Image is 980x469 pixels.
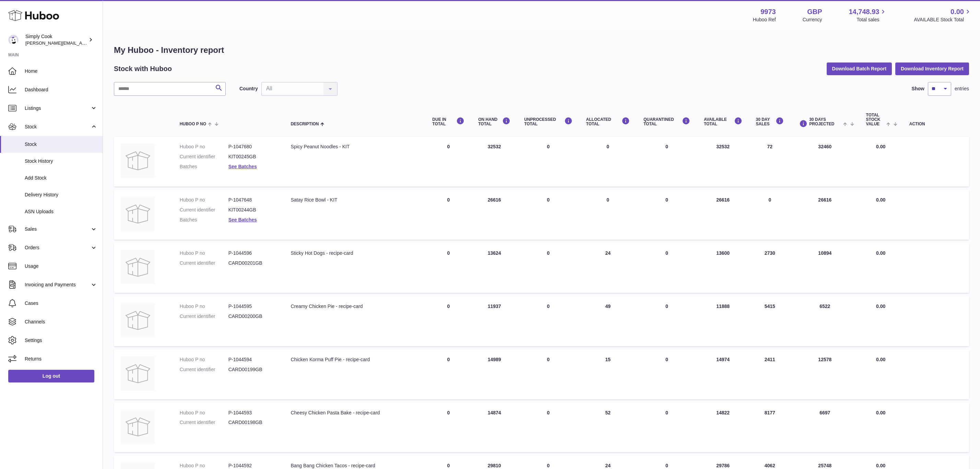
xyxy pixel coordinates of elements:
[291,410,418,416] div: Cheesy Chicken Pasta Bake - recipe-card
[425,403,471,453] td: 0
[791,190,859,240] td: 26616
[579,243,637,293] td: 24
[697,190,749,240] td: 26616
[697,243,749,293] td: 13600
[291,303,418,310] div: Creamy Chicken Pie - recipe-card
[749,137,791,186] td: 72
[8,35,19,45] img: emma@simplycook.com
[228,197,277,203] dd: P-1047648
[228,313,277,320] dd: CARD00200GB
[749,296,791,346] td: 5415
[114,45,969,56] h1: My Huboo - Inventory report
[25,244,90,251] span: Orders
[791,350,859,399] td: 12578
[25,105,90,112] span: Listings
[180,313,228,320] dt: Current identifier
[425,190,471,240] td: 0
[25,141,97,148] span: Stock
[25,300,97,307] span: Cases
[180,197,228,203] dt: Huboo P no
[291,122,319,126] span: Description
[849,7,879,16] span: 14,748.93
[749,243,791,293] td: 2730
[471,350,517,399] td: 14989
[25,282,90,288] span: Invoicing and Payments
[697,350,749,399] td: 14974
[471,403,517,453] td: 14874
[803,16,822,23] div: Currency
[180,153,228,160] dt: Current identifier
[121,303,155,338] img: product image
[876,357,885,362] span: 0.00
[517,403,579,453] td: 0
[517,137,579,186] td: 0
[228,410,277,416] dd: P-1044593
[697,403,749,453] td: 14822
[180,163,228,170] dt: Batches
[586,117,630,126] div: ALLOCATED Total
[876,250,885,256] span: 0.00
[827,62,892,75] button: Download Batch Report
[579,137,637,186] td: 0
[25,33,87,46] div: Simply Cook
[432,117,464,126] div: DUE IN TOTAL
[180,356,228,363] dt: Huboo P no
[749,190,791,240] td: 0
[228,250,277,256] dd: P-1044596
[579,350,637,399] td: 15
[180,260,228,266] dt: Current identifier
[756,117,784,126] div: 30 DAY SALES
[114,64,172,73] h2: Stock with Huboo
[25,175,97,181] span: Add Stock
[228,153,277,160] dd: KIT00245GB
[291,144,418,150] div: Spicy Peanut Noodles - KIT
[180,144,228,150] dt: Huboo P no
[291,462,418,469] div: Bang Bang Chicken Tacos - recipe-card
[665,357,668,362] span: 0
[25,158,97,164] span: Stock History
[665,463,668,468] span: 0
[228,207,277,213] dd: KIT00244GB
[291,356,418,363] div: Chicken Korma Puff Pie - recipe-card
[425,243,471,293] td: 0
[876,144,885,149] span: 0.00
[25,337,97,344] span: Settings
[228,144,277,150] dd: P-1047680
[579,403,637,453] td: 52
[228,164,257,169] a: See Batches
[866,113,885,127] span: Total stock value
[704,117,742,126] div: AVAILABLE Total
[180,366,228,373] dt: Current identifier
[25,208,97,215] span: ASN Uploads
[425,137,471,186] td: 0
[180,122,206,126] span: Huboo P no
[471,190,517,240] td: 26616
[849,7,887,23] a: 14,748.93 Total sales
[25,319,97,325] span: Channels
[471,243,517,293] td: 13624
[876,197,885,203] span: 0.00
[697,296,749,346] td: 11888
[180,462,228,469] dt: Huboo P no
[228,462,277,469] dd: P-1044592
[180,303,228,310] dt: Huboo P no
[121,197,155,231] img: product image
[665,197,668,203] span: 0
[25,226,90,232] span: Sales
[228,303,277,310] dd: P-1044595
[895,62,969,75] button: Download Inventory Report
[760,7,776,16] strong: 9973
[25,356,97,362] span: Returns
[8,370,94,382] a: Log out
[665,304,668,309] span: 0
[697,137,749,186] td: 32532
[791,243,859,293] td: 10894
[807,7,822,16] strong: GBP
[25,124,90,130] span: Stock
[180,217,228,223] dt: Batches
[857,16,887,23] span: Total sales
[876,410,885,415] span: 0.00
[228,366,277,373] dd: CARD00199GB
[425,296,471,346] td: 0
[951,7,964,16] span: 0.00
